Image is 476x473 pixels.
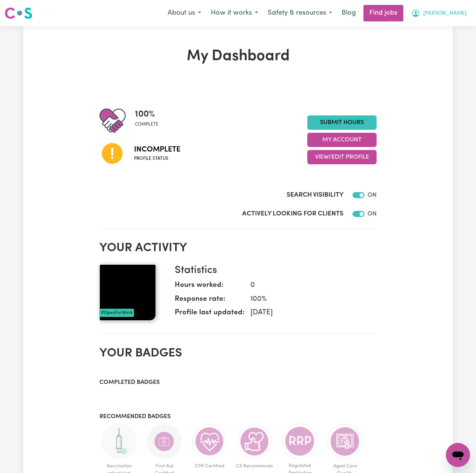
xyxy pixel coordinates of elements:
[244,280,371,291] dd: 0
[242,209,343,219] label: Actively Looking for Clients
[99,346,377,361] h2: Your badges
[134,155,180,162] span: Profile status
[163,5,206,21] button: About us
[146,423,182,459] img: Care and support worker has completed First Aid Certification
[236,423,273,459] img: Care worker is recommended by Careseekers
[327,423,363,459] img: CS Academy: Aged Care Quality Standards & Code of Conduct course completed
[287,190,343,200] label: Search Visibility
[101,423,137,459] img: Care and support worker has booked an appointment and is waiting for the first dose of the COVID-...
[244,308,371,318] dd: [DATE]
[423,9,467,18] span: [PERSON_NAME]
[175,294,244,308] dt: Response rate:
[99,379,377,386] h3: Completed badges
[190,459,229,473] span: CPR Certified
[363,5,403,21] a: Find jobs
[244,294,371,305] dd: 100 %
[5,5,32,22] a: Careseekers logo
[175,308,244,321] dt: Profile last updated:
[263,5,337,21] button: Safety & resources
[206,5,263,21] button: How it works
[99,241,377,255] h2: Your activity
[134,144,180,155] span: Incomplete
[368,211,377,217] span: ON
[446,443,470,467] iframe: Button to launch messaging window
[99,264,156,321] img: Your profile picture
[235,459,274,473] span: CS Recommends
[5,6,32,20] img: Careseekers logo
[99,309,134,317] div: #OpenForWork
[282,423,318,459] img: CS Academy: Regulated Restrictive Practices course completed
[307,150,377,164] button: View/Edit Profile
[175,264,371,277] h3: Statistics
[99,413,377,420] h3: Recommended badges
[135,108,159,121] span: 100 %
[191,423,227,459] img: Care and support worker has completed CPR Certification
[99,47,377,65] h1: My Dashboard
[307,115,377,130] a: Submit Hours
[337,5,360,21] a: Blog
[307,133,377,147] button: My Account
[135,108,165,134] div: Profile completeness: 100%
[135,121,159,128] span: complete
[175,280,244,294] dt: Hours worked:
[406,5,471,21] button: My Account
[368,192,377,198] span: ON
